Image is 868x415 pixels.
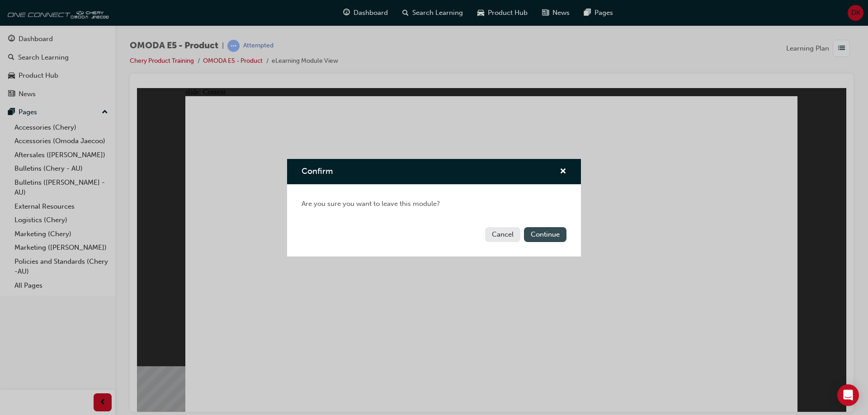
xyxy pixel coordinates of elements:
[524,227,566,242] button: Continue
[485,227,520,242] button: Cancel
[837,384,859,406] div: Open Intercom Messenger
[560,168,566,176] span: cross-icon
[560,166,566,177] button: cross-icon
[287,159,581,256] div: Confirm
[287,184,581,224] div: Are you sure you want to leave this module?
[302,166,333,176] span: Confirm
